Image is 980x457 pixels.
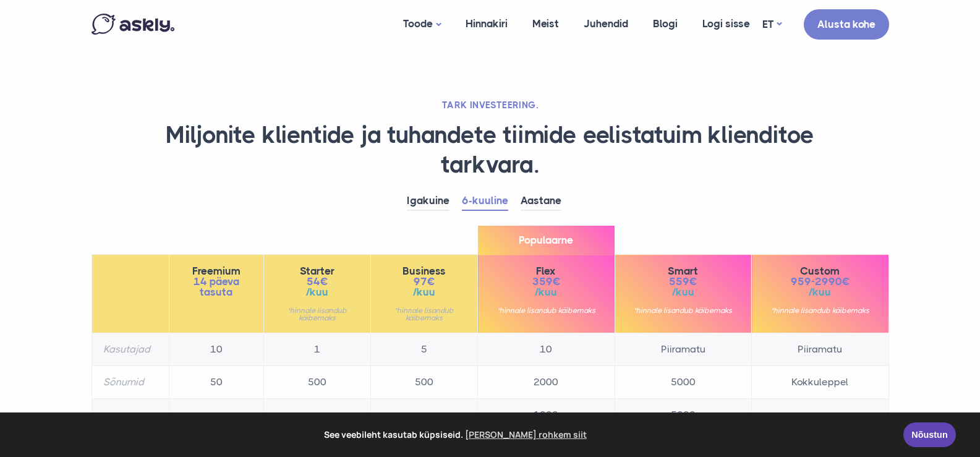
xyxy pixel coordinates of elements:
[489,266,603,276] span: Flex
[478,366,615,399] td: 2000
[615,333,751,366] td: Piiramatu
[263,399,370,439] td: 50
[626,276,740,287] span: 559€
[478,333,615,366] td: 10
[92,333,169,366] th: Kasutajad
[275,287,359,297] span: /kuu
[382,307,466,322] small: *hinnale lisandub käibemaks
[763,307,877,314] small: *hinnale lisandub käibemaks
[463,425,589,444] a: learn more about cookies
[169,333,263,366] td: 10
[92,366,169,399] th: Sõnumid
[407,192,450,211] a: Igakuine
[763,287,877,297] span: /kuu
[626,287,740,297] span: /kuu
[489,410,603,420] span: 1000
[752,366,888,399] td: Kokkuleppel
[626,307,740,314] small: *hinnale lisandub käibemaks
[615,366,751,399] td: 5000
[382,266,466,276] span: Business
[275,307,359,322] small: *hinnale lisandub käibemaks
[626,266,740,276] span: Smart
[92,99,889,111] h2: TARK INVESTEERING.
[263,333,370,366] td: 1
[489,276,603,287] span: 359€
[169,366,263,399] td: 50
[92,121,889,179] h1: Miljonite klientide ja tuhandete tiimide eelistatuim klienditoe tarkvara.
[752,333,888,366] td: Piiramatu
[263,366,370,399] td: 500
[382,287,466,297] span: /kuu
[371,366,478,399] td: 500
[18,425,895,444] span: See veebileht kasutab küpsiseid.
[275,276,359,287] span: 54€
[92,399,169,439] th: AI vastused
[371,399,478,439] td: 100
[762,15,782,33] a: ET
[903,422,956,447] a: Nõustun
[92,14,174,35] img: Askly
[489,287,603,297] span: /kuu
[181,266,252,276] span: Freemium
[763,276,877,287] span: 959-2990€
[763,266,877,276] span: Custom
[626,410,740,420] span: 5000
[181,276,252,297] span: 14 päeva tasuta
[804,9,889,40] a: Alusta kohe
[478,226,614,255] span: Populaarne
[275,266,359,276] span: Starter
[371,333,478,366] td: 5
[521,192,561,211] a: Aastane
[382,276,466,287] span: 97€
[462,192,508,211] a: 6-kuuline
[489,307,603,314] small: *hinnale lisandub käibemaks
[169,399,263,439] td: 50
